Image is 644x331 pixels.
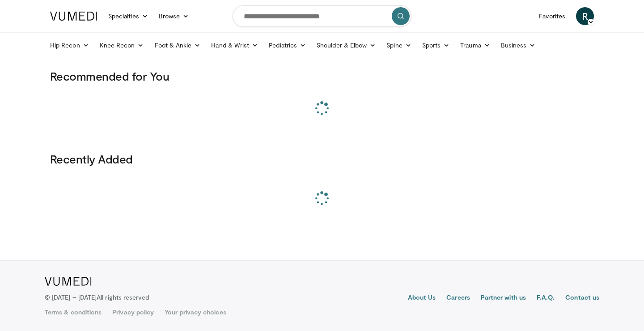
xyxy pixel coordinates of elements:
[153,7,195,25] a: Browse
[45,36,94,54] a: Hip Recon
[45,293,149,302] p: © [DATE] – [DATE]
[496,36,541,54] a: Business
[45,277,92,286] img: VuMedi Logo
[537,293,555,304] a: F.A.Q.
[233,5,411,27] input: Search topics, interventions
[408,293,436,304] a: About Us
[565,293,599,304] a: Contact us
[481,293,526,304] a: Partner with us
[97,293,149,301] span: All rights reserved
[94,36,149,54] a: Knee Recon
[576,7,594,25] a: R
[112,308,154,317] a: Privacy policy
[50,69,594,83] h3: Recommended for You
[45,308,102,317] a: Terms & conditions
[455,36,496,54] a: Trauma
[381,36,416,54] a: Spine
[263,36,311,54] a: Pediatrics
[446,293,470,304] a: Careers
[534,7,571,25] a: Favorites
[165,308,226,317] a: Your privacy choices
[149,36,206,54] a: Foot & Ankle
[311,36,381,54] a: Shoulder & Elbow
[50,152,594,166] h3: Recently Added
[417,36,455,54] a: Sports
[103,7,153,25] a: Specialties
[50,12,97,21] img: VuMedi Logo
[206,36,263,54] a: Hand & Wrist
